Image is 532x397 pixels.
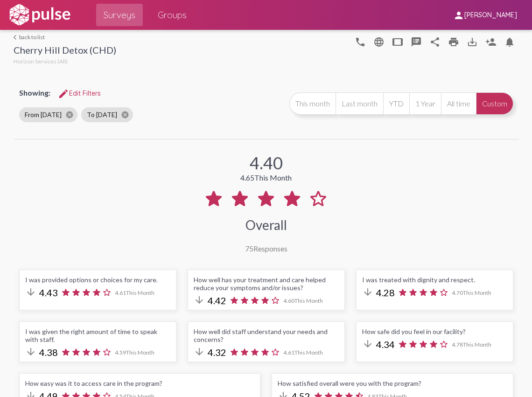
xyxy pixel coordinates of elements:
[388,32,407,51] button: tablet
[115,349,154,356] span: 4.59
[121,111,129,119] mat-icon: cancel
[96,4,143,26] a: Surveys
[240,173,292,182] div: 4.65
[407,32,426,51] button: speaker_notes
[446,6,525,23] button: [PERSON_NAME]
[289,92,336,115] button: This month
[50,85,108,102] button: Edit FiltersEdit Filters
[444,32,463,51] a: print
[392,36,403,48] mat-icon: tablet
[65,111,74,119] mat-icon: cancel
[463,341,491,348] span: This Month
[463,32,482,51] button: Download
[485,36,497,48] mat-icon: Person
[115,289,154,296] span: 4.61
[504,36,515,48] mat-icon: Bell
[7,3,72,27] img: white-logo.svg
[25,346,36,357] mat-icon: arrow_downward
[294,297,323,304] span: This Month
[283,349,323,356] span: 4.61
[373,36,385,48] mat-icon: language
[383,92,409,115] button: YTD
[476,92,513,115] button: Custom
[283,297,323,304] span: 4.60
[336,92,383,115] button: Last month
[208,347,226,358] span: 4.32
[376,287,395,298] span: 4.28
[362,338,373,349] mat-icon: arrow_downward
[25,327,170,343] div: I was given the right amount of time to speak with staff.
[482,32,500,51] button: Person
[194,276,339,292] div: How well has your treatment and care helped reduce your symptoms and/or issues?
[150,4,194,26] a: Groups
[19,107,77,122] mat-chip: From [DATE]
[81,107,133,122] mat-chip: To [DATE]
[370,32,388,51] button: language
[14,58,68,65] span: Horizon Services (All)
[467,36,478,48] mat-icon: Download
[362,276,507,284] div: I was treated with dignity and respect.
[25,276,170,284] div: I was provided options or choices for my care.
[376,339,395,350] span: 4.34
[355,36,366,48] mat-icon: language
[58,88,69,99] mat-icon: Edit Filters
[208,295,226,306] span: 4.42
[464,11,517,20] span: [PERSON_NAME]
[250,153,283,173] div: 4.40
[429,36,441,48] mat-icon: Share
[14,34,116,41] a: back to list
[409,92,441,115] button: 1 Year
[126,289,154,296] span: This Month
[294,349,323,356] span: This Month
[362,286,373,298] mat-icon: arrow_downward
[463,289,491,296] span: This Month
[194,327,339,343] div: How well did staff understand your needs and concerns?
[245,244,253,253] span: 75
[14,44,116,58] div: Cherry Hill Detox (CHD)
[245,217,287,233] div: Overall
[452,289,491,296] span: 4.70
[245,244,287,253] div: Responses
[441,92,476,115] button: All time
[500,32,519,51] button: Bell
[14,35,19,40] mat-icon: arrow_back_ios
[362,327,507,335] div: How safe did you feel in our facility?
[25,379,255,387] div: How easy was it to access care in the program?
[351,32,370,51] button: language
[278,379,507,387] div: How satisfied overall were you with the program?
[453,10,464,21] mat-icon: person
[448,36,459,48] mat-icon: print
[452,341,491,348] span: 4.78
[39,287,58,298] span: 4.43
[19,88,50,97] span: Showing:
[254,173,292,182] span: This Month
[104,7,135,23] span: Surveys
[194,294,205,306] mat-icon: arrow_downward
[158,7,187,23] span: Groups
[58,89,101,98] span: Edit Filters
[411,36,422,48] mat-icon: speaker_notes
[194,346,205,357] mat-icon: arrow_downward
[39,347,58,358] span: 4.38
[426,32,444,51] button: Share
[25,286,36,298] mat-icon: arrow_downward
[126,349,154,356] span: This Month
